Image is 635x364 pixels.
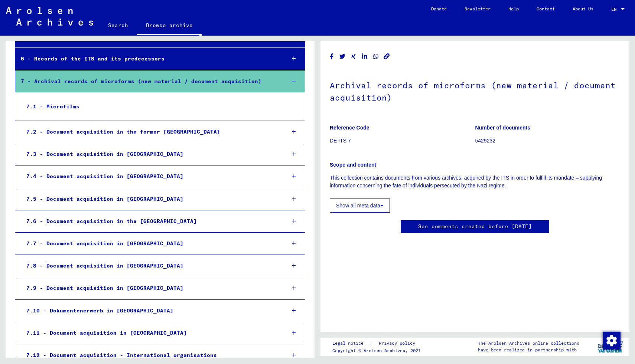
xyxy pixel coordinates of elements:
[475,137,621,145] p: 5429232
[603,332,621,350] img: Change consent
[21,169,280,184] div: 7.4 - Document acquisition in [GEOGRAPHIC_DATA]
[21,348,280,363] div: 7.12 - Document acquisition - International organisations
[475,125,531,131] b: Number of documents
[99,16,137,34] a: Search
[372,52,380,61] button: Share on WhatsApp
[478,347,579,353] p: have been realized in partnership with
[21,259,280,273] div: 7.8 - Document acquisition in [GEOGRAPHIC_DATA]
[328,52,336,61] button: Share on Facebook
[611,7,619,12] span: EN
[330,174,620,190] p: This collection contains documents from various archives, acquired by the ITS in order to fulfill...
[15,74,280,89] div: 7 - Archival records of microforms (new material / document acquisition)
[350,52,358,61] button: Share on Xing
[383,52,391,61] button: Copy link
[418,223,532,230] a: See comments created before [DATE]
[330,199,390,213] button: Show all meta data
[332,340,369,347] a: Legal notice
[339,52,346,61] button: Share on Twitter
[21,99,279,114] div: 7.1 - Microfilms
[21,281,280,295] div: 7.9 - Document acquisition in [GEOGRAPHIC_DATA]
[478,340,579,347] p: The Arolsen Archives online collections
[330,162,376,168] b: Scope and content
[137,16,202,36] a: Browse archive
[330,125,369,131] b: Reference Code
[21,326,280,340] div: 7.11 - Document acquisition in [GEOGRAPHIC_DATA]
[6,7,93,26] img: Arolsen_neg.svg
[332,340,424,347] div: |
[21,125,280,139] div: 7.2 - Document acquisition in the former [GEOGRAPHIC_DATA]
[21,214,280,229] div: 7.6 - Document acquisition in the [GEOGRAPHIC_DATA]
[21,192,280,206] div: 7.5 - Document acquisition in [GEOGRAPHIC_DATA]
[15,52,280,66] div: 6 - Records of the ITS and its predecessors
[21,304,280,318] div: 7.10 - Dokumentenerwerb in [GEOGRAPHIC_DATA]
[361,52,369,61] button: Share on LinkedIn
[332,347,424,354] p: Copyright © Arolsen Archives, 2021
[596,337,624,356] img: yv_logo.png
[21,236,280,251] div: 7.7 - Document acquisition in [GEOGRAPHIC_DATA]
[373,340,424,347] a: Privacy policy
[21,147,280,161] div: 7.3 - Document acquisition in [GEOGRAPHIC_DATA]
[330,137,475,145] p: DE ITS 7
[330,68,620,113] h1: Archival records of microforms (new material / document acquisition)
